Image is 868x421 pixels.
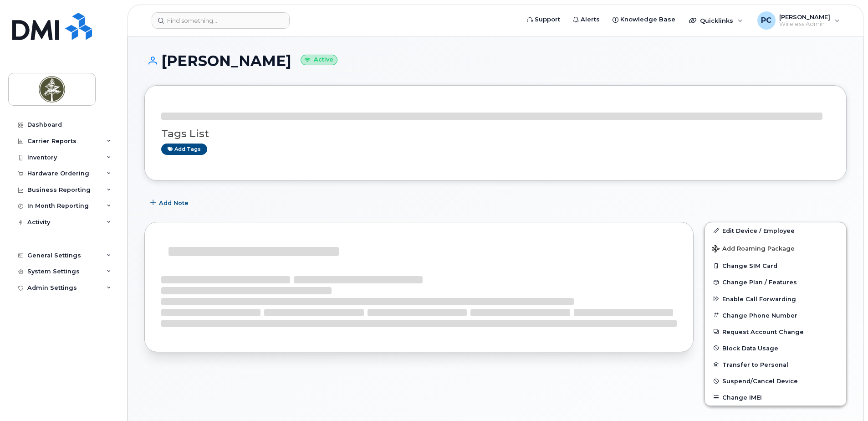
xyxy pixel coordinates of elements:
button: Block Data Usage [705,340,846,356]
a: Edit Device / Employee [705,222,846,239]
button: Change Plan / Features [705,274,846,290]
button: Request Account Change [705,323,846,340]
span: Suspend/Cancel Device [722,378,798,385]
button: Add Roaming Package [705,239,846,257]
button: Transfer to Personal [705,356,846,373]
span: Enable Call Forwarding [722,295,796,302]
button: Change Phone Number [705,307,846,323]
a: Add tags [161,144,207,155]
button: Enable Call Forwarding [705,291,846,307]
button: Change SIM Card [705,257,846,274]
small: Active [301,55,337,65]
span: Add Roaming Package [712,245,795,254]
button: Change IMEI [705,389,846,406]
span: Add Note [159,199,189,207]
h1: [PERSON_NAME] [144,53,847,69]
button: Suspend/Cancel Device [705,373,846,389]
button: Add Note [144,195,196,211]
h3: Tags List [161,128,830,139]
span: Change Plan / Features [722,279,797,286]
